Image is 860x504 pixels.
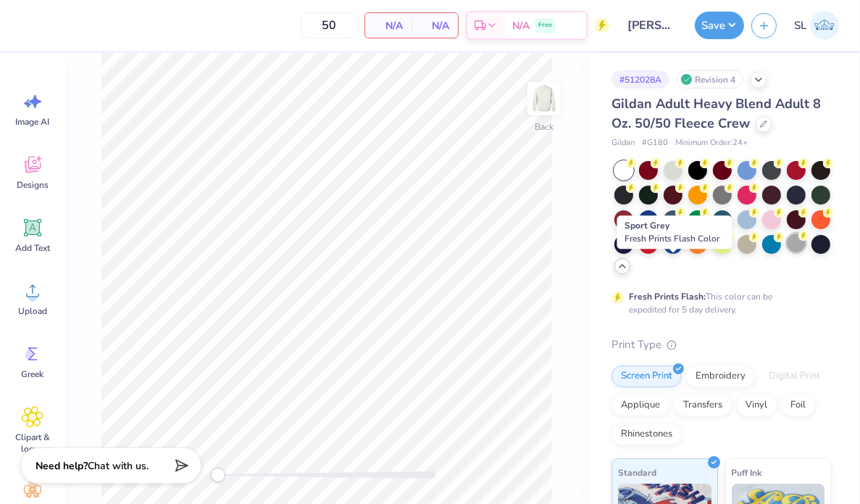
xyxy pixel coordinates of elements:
[781,394,815,416] div: Foil
[374,18,403,33] span: N/A
[617,215,732,249] div: Sport Grey
[9,431,57,455] span: Clipart & logos
[535,120,554,133] div: Back
[538,20,552,30] span: Free
[810,11,839,40] img: Sheena Mae Loyola
[611,336,831,353] div: Print Type
[642,137,668,149] span: # G180
[629,290,807,316] div: This color can be expedited for 5 day delivery.
[611,95,821,132] span: Gildan Adult Heavy Blend Adult 8 Oz. 50/50 Fleece Crew
[677,70,743,88] div: Revision 4
[674,394,732,416] div: Transfers
[625,233,720,244] span: Fresh Prints Flash Color
[611,424,682,445] div: Rhinestones
[611,137,635,149] span: Gildan
[686,365,755,387] div: Embroidery
[759,365,830,387] div: Digital Print
[736,394,777,416] div: Vinyl
[611,365,682,387] div: Screen Print
[17,179,49,191] span: Designs
[617,11,688,40] input: Untitled Design
[301,12,357,38] input: – –
[22,368,44,380] span: Greek
[675,137,748,149] span: Minimum Order: 24 +
[18,305,47,317] span: Upload
[211,468,225,482] div: Accessibility label
[611,70,669,88] div: # 512028A
[36,459,88,473] strong: Need help?
[16,116,50,128] span: Image AI
[512,18,530,33] span: N/A
[629,291,706,302] strong: Fresh Prints Flash:
[611,394,669,416] div: Applique
[530,84,559,113] img: Back
[420,18,449,33] span: N/A
[794,17,806,34] span: SL
[15,242,50,254] span: Add Text
[88,459,149,473] span: Chat with us.
[788,11,846,40] a: SL
[732,465,762,480] span: Puff Ink
[618,465,656,480] span: Standard
[695,12,744,39] button: Save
